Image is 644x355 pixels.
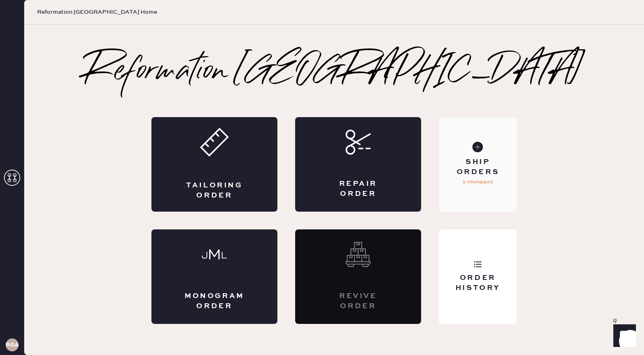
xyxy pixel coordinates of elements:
[327,179,389,199] div: Repair Order
[37,8,157,16] span: Reformation [GEOGRAPHIC_DATA] Home
[463,177,493,187] p: 5 Unshipped
[84,56,584,88] h2: Reformation [GEOGRAPHIC_DATA]
[445,273,510,293] div: Order History
[184,291,245,311] div: Monogram Order
[184,181,245,201] div: Tailoring Order
[606,319,640,353] iframe: Front Chat
[6,342,19,348] h3: RGA
[295,229,421,324] div: Interested? Contact us at care@hemster.co
[445,157,510,177] div: Ship Orders
[327,291,389,311] div: Revive order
